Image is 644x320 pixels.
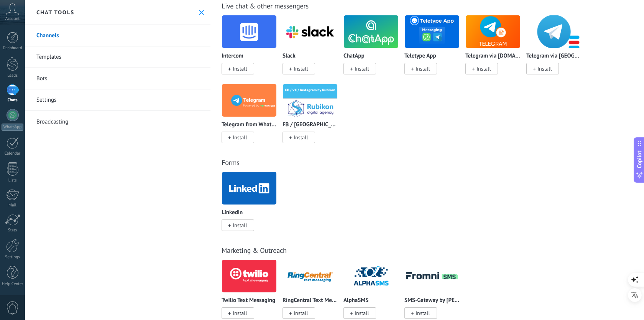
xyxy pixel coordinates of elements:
[416,65,430,72] span: Install
[294,65,308,72] span: Install
[537,65,552,72] span: Install
[526,15,587,84] div: Telegram via Redham
[404,297,460,304] p: SMS-Gateway by [PERSON_NAME]
[222,158,240,167] a: Forms
[222,122,277,128] p: Telegram from Whatcrm
[283,297,338,304] p: RingCentral Text Messaging
[294,310,308,317] span: Install
[343,53,365,59] p: ChatApp
[222,172,283,240] div: LinkedIn
[2,124,23,131] div: WhatsApp
[283,122,338,128] p: FB / [GEOGRAPHIC_DATA] / Instagram by [PERSON_NAME]
[355,310,369,317] span: Install
[25,111,210,132] a: Broadcasting
[283,84,343,152] div: FB / VK / Instagram by Rubikon
[476,65,491,72] span: Install
[222,2,309,10] a: Live chat & other messengers
[2,178,24,183] div: Lists
[344,257,398,295] img: logo_main.png
[405,13,459,50] img: logo_main.png
[222,13,276,50] img: logo_main.png
[283,53,296,59] p: Slack
[233,65,247,72] span: Install
[465,15,526,84] div: Telegram via Radist.Online
[36,9,74,16] h2: Chat tools
[233,310,247,317] span: Install
[2,255,24,260] div: Settings
[636,151,643,168] span: Copilot
[2,203,24,208] div: Mail
[526,53,582,59] p: Telegram via [GEOGRAPHIC_DATA]
[404,15,465,84] div: Teletype App
[405,257,459,295] img: logo_main.png
[404,53,436,59] p: Teletype App
[25,46,210,68] a: Templates
[222,15,283,84] div: Intercom
[2,46,24,51] div: Dashboard
[222,170,276,207] img: logo_main.png
[25,68,210,89] a: Bots
[25,89,210,111] a: Settings
[222,297,275,304] p: Twilio Text Messaging
[2,73,24,78] div: Leads
[465,53,521,59] p: Telegram via [DOMAIN_NAME]
[283,13,337,50] img: logo_main.png
[466,13,520,50] img: logo_main.png
[2,282,24,287] div: Help Center
[233,222,247,229] span: Install
[283,15,343,84] div: Slack
[343,15,404,84] div: ChatApp
[355,65,369,72] span: Install
[343,297,368,304] p: AlphaSMS
[344,13,398,50] img: logo_main.png
[283,82,337,119] img: logo_main.png
[294,134,308,141] span: Install
[527,13,581,50] img: logo_main.png
[222,209,243,216] p: LinkedIn
[233,134,247,141] span: Install
[2,228,24,233] div: Stats
[5,16,20,21] span: Account
[222,82,276,119] img: logo_main.png
[222,84,283,152] div: Telegram from Whatcrm
[283,257,337,295] img: logo_main.png
[2,151,24,156] div: Calendar
[222,257,276,295] img: logo_main.png
[222,53,243,59] p: Intercom
[25,25,210,46] a: Channels
[222,246,287,255] a: Marketing & Outreach
[2,98,24,103] div: Chats
[416,310,430,317] span: Install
